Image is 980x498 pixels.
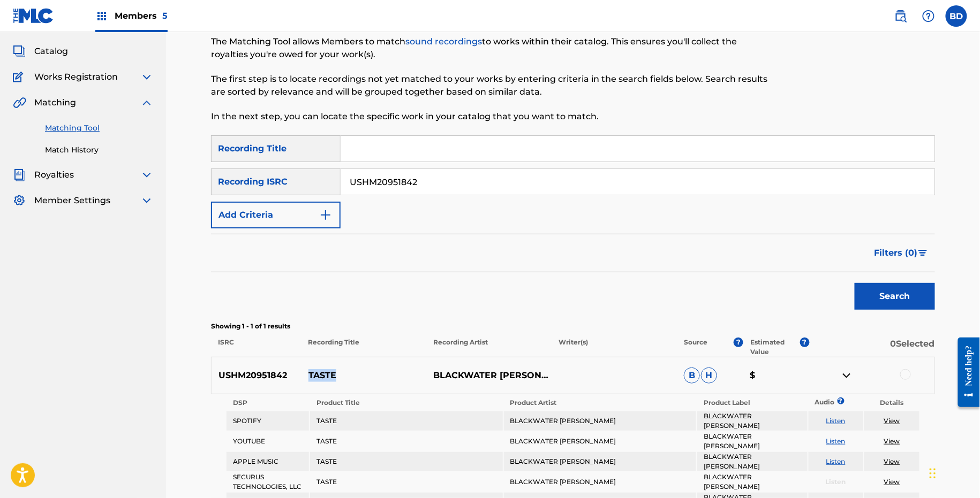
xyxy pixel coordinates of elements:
[750,338,800,357] p: Estimated Value
[884,457,900,465] a: View
[211,202,341,228] button: Add Criteria
[34,96,76,109] span: Matching
[504,452,696,471] td: BLACKWATER [PERSON_NAME]
[310,452,502,471] td: TASTE
[884,478,900,486] a: View
[504,411,696,431] td: BLACKWATER [PERSON_NAME]
[301,338,426,357] p: Recording Title
[697,395,807,410] th: Product Label
[684,338,708,357] p: Source
[227,472,309,492] td: SECURUS TECHNOLOGIES, LLC
[34,194,110,207] span: Member Settings
[227,452,309,471] td: APPLE MUSIC
[840,369,853,382] img: contract
[884,417,900,425] a: View
[13,168,26,181] img: Royalties
[227,411,309,431] td: SPOTIFY
[826,457,846,465] a: Listen
[922,10,935,22] img: help
[319,209,332,221] img: 9d2ae6d4665cec9f34b9.svg
[211,73,768,98] p: The first step is to locate recordings not yet matched to your works by entering criteria in the ...
[884,437,900,445] a: View
[734,338,743,347] span: ?
[227,432,309,451] td: YOUTUBE
[140,194,153,207] img: expand
[426,369,552,382] p: BLACKWATER [PERSON_NAME]
[211,110,768,123] p: In the next step, you can locate the specific work in your catalog that you want to match.
[310,411,502,431] td: TASTE
[701,367,717,384] span: H
[211,338,301,357] p: ISRC
[950,329,980,415] iframe: Resource Center
[140,96,153,109] img: expand
[864,395,919,410] th: Details
[34,71,118,83] span: Works Registration
[826,417,846,425] a: Listen
[13,96,26,109] img: Matching
[34,168,74,181] span: Royalties
[13,8,54,24] img: MLC Logo
[894,10,907,22] img: search
[13,71,27,83] img: Works Registration
[697,411,807,431] td: BLACKWATER [PERSON_NAME]
[552,338,677,357] p: Writer(s)
[13,19,78,32] a: SummarySummary
[918,5,939,27] div: Help
[211,35,768,61] p: The Matching Tool allows Members to match to works within their catalog. This ensures you'll coll...
[743,369,810,382] p: $
[868,240,935,266] button: Filters (0)
[211,321,935,331] p: Showing 1 - 1 of 1 results
[140,71,153,83] img: expand
[211,135,935,315] form: Search Form
[810,338,935,357] p: 0 Selected
[809,397,821,407] p: Audio
[13,45,68,58] a: CatalogCatalog
[504,395,696,410] th: Product Artist
[697,472,807,492] td: BLACKWATER [PERSON_NAME]
[890,5,911,27] a: Public Search
[697,432,807,451] td: BLACKWATER [PERSON_NAME]
[45,144,153,156] a: Match History
[875,247,918,259] span: Filters ( 0 )
[946,5,967,27] div: User Menu
[301,369,427,382] p: TASTE
[13,194,26,207] img: Member Settings
[310,395,502,410] th: Product Title
[162,11,168,21] span: 5
[697,452,807,471] td: BLACKWATER [PERSON_NAME]
[13,45,26,58] img: Catalog
[115,10,168,22] span: Members
[310,432,502,451] td: TASTE
[918,250,928,256] img: filter
[826,437,846,445] a: Listen
[809,477,864,487] p: Listen
[227,395,309,410] th: DSP
[800,338,810,347] span: ?
[684,367,700,384] span: B
[426,338,552,357] p: Recording Artist
[926,447,980,498] iframe: Chat Widget
[840,397,841,404] span: ?
[855,283,935,310] button: Search
[930,457,936,489] div: Drag
[405,36,482,47] a: sound recordings
[212,369,301,382] p: USHM20951842
[95,10,108,22] img: Top Rightsholders
[504,432,696,451] td: BLACKWATER [PERSON_NAME]
[504,472,696,492] td: BLACKWATER [PERSON_NAME]
[140,168,153,181] img: expand
[45,122,153,134] a: Matching Tool
[34,45,68,58] span: Catalog
[310,472,502,492] td: TASTE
